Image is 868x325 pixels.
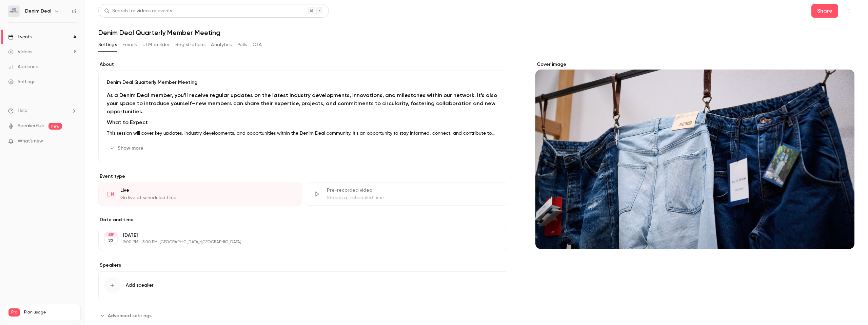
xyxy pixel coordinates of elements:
div: Go live at scheduled time [120,194,294,201]
p: 2:00 PM - 3:00 PM, [GEOGRAPHIC_DATA]/[GEOGRAPHIC_DATA] [123,240,472,245]
button: Analytics [211,39,232,50]
img: Denim Deal [8,6,19,17]
label: Cover image [535,61,854,68]
div: Settings [8,78,35,85]
iframe: Noticeable Trigger [68,138,77,145]
button: Share [811,4,838,18]
p: Event type [98,173,508,180]
button: Show more [107,143,147,154]
span: Pro [8,308,20,317]
p: 22 [108,237,114,244]
span: new [48,123,62,130]
span: Plan usage [24,310,76,315]
a: SpeakerHub [18,122,44,130]
label: About [98,61,508,68]
span: Help [18,107,27,114]
div: SEP [105,232,117,237]
strong: What to Expect [107,119,148,126]
h6: Denim Deal [25,8,51,15]
button: UTM builder [142,39,170,50]
button: CTA [253,39,262,50]
p: Denim Deal Quarterly Member Meeting [107,79,500,86]
section: Advanced settings [98,310,508,321]
div: Live [120,187,294,194]
div: Events [8,34,32,40]
div: Pre-recorded video [327,187,500,194]
label: Date and time [98,216,508,223]
div: Audience [8,63,38,70]
div: Pre-recorded videoStream at scheduled time [305,183,509,206]
div: Videos [8,49,32,55]
button: Advanced settings [98,310,156,321]
div: Stream at scheduled time [327,194,500,201]
label: Speakers [98,262,508,269]
li: help-dropdown-opener [8,107,77,114]
p: This session will cover key updates, industry developments, and opportunities within the Denim De... [107,129,500,137]
div: LiveGo live at scheduled time [98,183,302,206]
button: Polls [237,39,247,50]
p: [DATE] [123,232,472,239]
div: Search for videos or events [104,7,172,15]
h3: As a Denim Deal member, you’ll receive regular updates on the latest industry developments, innov... [107,91,500,116]
button: Emails [122,39,137,50]
button: Registrations [175,39,205,50]
span: Advanced settings [108,312,152,319]
button: Settings [98,39,117,50]
span: What's new [18,138,43,145]
span: Add speaker [126,282,154,289]
button: Add speaker [98,271,508,299]
section: Cover image [535,61,854,249]
h1: Denim Deal Quarterly Member Meeting [98,28,854,37]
